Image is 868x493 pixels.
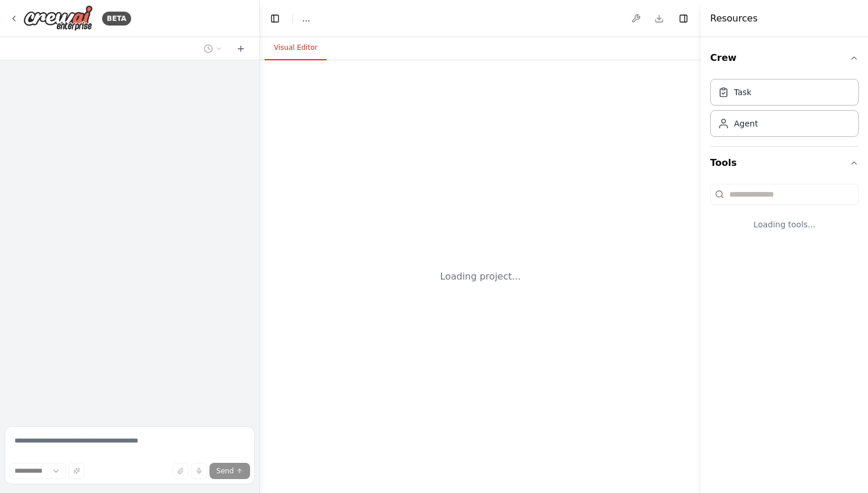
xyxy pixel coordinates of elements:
[232,42,250,56] button: Start a new chat
[172,463,189,479] button: Upload files
[265,36,327,60] button: Visual Editor
[734,118,758,129] div: Agent
[440,270,521,284] div: Loading project...
[209,463,250,479] button: Send
[68,463,85,479] button: Improve this prompt
[675,10,692,27] button: Hide right sidebar
[302,13,310,24] nav: breadcrumb
[199,42,227,56] button: Switch to previous chat
[267,10,283,27] button: Hide left sidebar
[710,209,859,240] div: Loading tools...
[710,74,859,146] div: Crew
[191,463,207,479] button: Click to speak your automation idea
[216,466,234,476] span: Send
[710,147,859,179] button: Tools
[302,13,310,24] span: ...
[734,86,751,98] div: Task
[710,42,859,74] button: Crew
[23,5,93,31] img: Logo
[710,179,859,249] div: Tools
[102,12,131,26] div: BETA
[710,12,758,26] h4: Resources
